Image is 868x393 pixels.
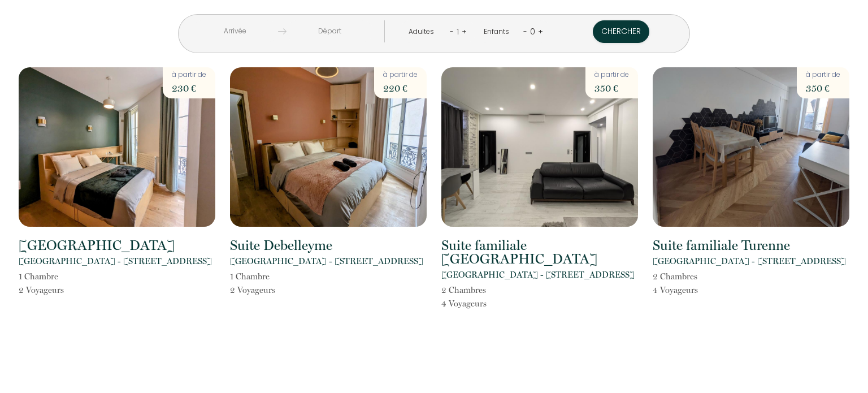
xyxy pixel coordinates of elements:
[806,80,840,96] p: 350 €
[19,239,175,252] h2: [GEOGRAPHIC_DATA]
[594,70,629,80] p: à partir de
[594,80,629,96] p: 350 €
[454,23,462,41] div: 1
[806,70,840,80] p: à partir de
[230,67,427,227] img: rental-image
[19,283,64,297] p: 2 Voyageur
[192,20,278,42] input: Arrivée
[172,80,206,96] p: 230 €
[441,239,638,266] h2: Suite familiale [GEOGRAPHIC_DATA]
[230,239,332,252] h2: Suite Debelleyme
[172,70,206,80] p: à partir de
[484,27,513,37] div: Enfants
[450,26,454,37] a: -
[462,26,467,37] a: +
[653,67,849,227] img: rental-image
[441,268,635,282] p: [GEOGRAPHIC_DATA] - [STREET_ADDRESS]
[60,285,64,295] span: s
[527,23,538,41] div: 0
[695,285,698,295] span: s
[19,254,212,268] p: [GEOGRAPHIC_DATA] - [STREET_ADDRESS]
[19,270,64,283] p: 1 Chambre
[230,254,423,268] p: [GEOGRAPHIC_DATA] - [STREET_ADDRESS]
[653,239,790,252] h2: Suite familiale Turenne
[523,26,527,37] a: -
[230,270,275,283] p: 1 Chambre
[538,26,543,37] a: +
[441,67,638,227] img: rental-image
[441,283,487,297] p: 2 Chambre
[694,271,697,282] span: s
[230,283,275,297] p: 2 Voyageur
[272,285,275,295] span: s
[653,270,698,283] p: 2 Chambre
[653,254,846,268] p: [GEOGRAPHIC_DATA] - [STREET_ADDRESS]
[483,299,487,309] span: s
[593,20,649,43] button: Chercher
[441,297,487,310] p: 4 Voyageur
[383,70,418,80] p: à partir de
[409,27,438,37] div: Adultes
[278,27,287,36] img: guests
[19,67,215,227] img: rental-image
[653,283,698,297] p: 4 Voyageur
[287,20,373,42] input: Départ
[383,80,418,96] p: 220 €
[483,285,486,295] span: s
